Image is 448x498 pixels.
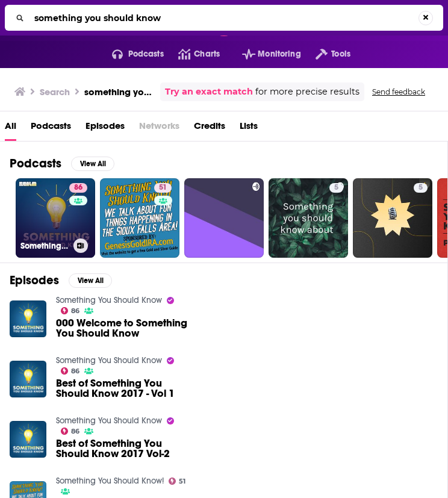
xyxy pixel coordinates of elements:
img: 000 Welcome to Something You Should Know [10,300,46,337]
span: Networks [139,116,179,141]
div: Search... [5,5,443,31]
a: 86Something You Should Know [16,178,95,258]
span: 86 [71,308,79,314]
button: View All [69,273,112,288]
a: Credits [194,116,225,141]
input: Search... [30,8,418,28]
a: All [5,116,16,141]
span: Monitoring [258,46,300,63]
a: Charts [164,45,220,64]
h3: Something You Should Know [20,241,69,251]
a: 51 [100,178,179,258]
span: 51 [159,182,167,194]
button: open menu [301,45,350,64]
h3: something you should know [84,86,155,98]
h2: Podcasts [10,156,61,171]
span: Charts [194,46,220,63]
img: Best of Something You Should Know 2017 - Vol 1 [10,361,46,397]
a: EpisodesView All [10,273,112,288]
a: 000 Welcome to Something You Should Know [56,318,193,338]
button: View All [71,157,114,171]
a: 5 [353,178,432,258]
a: Something You Should Know [56,416,162,426]
a: Something You Should Know [56,355,162,366]
span: 5 [418,182,423,194]
a: Something You Should Know [56,295,162,305]
a: 86 [61,367,80,375]
span: Podcasts [128,46,164,63]
span: 86 [71,429,79,434]
a: 51 [169,478,186,485]
a: Episodes [86,116,125,141]
a: Try an exact match [165,85,253,99]
a: Best of Something You Should Know 2017 - Vol 1 [56,378,193,399]
h3: Search [40,86,70,98]
a: 51 [154,183,172,193]
a: 86 [61,307,80,314]
a: PodcastsView All [10,156,114,171]
button: open menu [228,45,301,64]
img: Best of Something You Should Know 2017 Vol-2 [10,421,46,458]
a: Lists [240,116,258,141]
span: 86 [71,369,79,374]
span: 86 [74,182,82,194]
a: 5 [269,178,348,258]
span: 51 [179,479,185,484]
span: for more precise results [255,85,359,99]
h2: Episodes [10,273,59,288]
a: Something You Should Know! [56,476,164,486]
span: Tools [331,46,350,63]
a: 5 [414,183,428,193]
button: Send feedback [369,87,429,97]
a: Best of Something You Should Know 2017 Vol-2 [56,438,193,459]
button: open menu [98,45,164,64]
a: 5 [329,183,343,193]
a: 86 [69,183,87,193]
a: 86 [61,428,80,435]
span: 5 [334,182,338,194]
a: Podcasts [31,116,71,141]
